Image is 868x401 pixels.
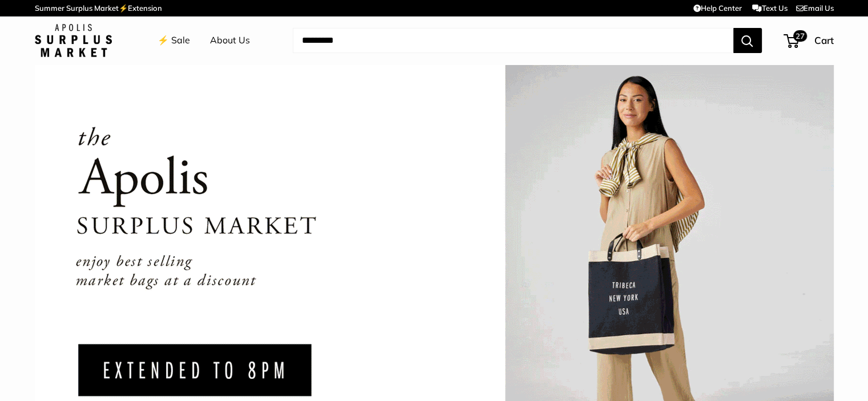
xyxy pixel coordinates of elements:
a: ⚡️ Sale [158,32,190,49]
a: Help Center [693,3,742,13]
span: Cart [814,34,834,46]
button: Search [733,28,762,53]
a: Text Us [752,3,787,13]
a: About Us [210,32,250,49]
input: Search... [293,28,733,53]
a: 27 Cart [785,31,834,50]
span: 27 [793,30,806,42]
a: Email Us [796,3,834,13]
img: Apolis: Surplus Market [35,24,112,57]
